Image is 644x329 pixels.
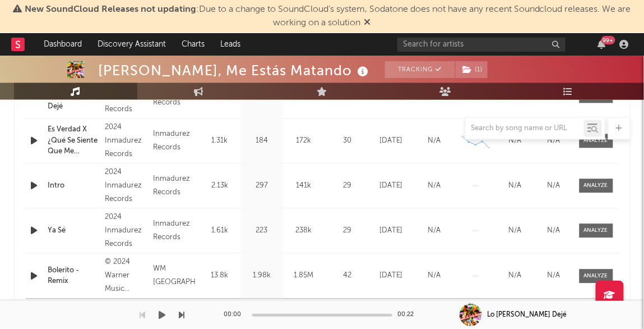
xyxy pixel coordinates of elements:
div: 141k [286,181,322,192]
button: 99+ [598,40,606,49]
div: N/A [538,226,571,237]
a: Es Verdad X ¿Qué Se Siente Que Me Gustes Tanto? [48,125,100,158]
div: 2024 Inmadurez Records [105,211,147,252]
div: © 2024 Warner Music México, S.A. de C.V. [105,256,147,296]
div: Lo [PERSON_NAME] Dejé [488,310,567,320]
a: Bolerito - Remix [48,266,100,287]
div: N/A [498,271,532,282]
div: Inmadurez Records [153,173,196,200]
a: Ya Sé [48,226,100,237]
div: 00:22 [398,308,420,322]
div: [PERSON_NAME], Me Estás Matando [98,61,371,80]
button: Tracking [385,61,455,78]
div: N/A [538,181,571,192]
div: N/A [416,181,453,192]
div: 29 [328,181,367,192]
div: 1.85M [286,271,322,282]
div: N/A [498,226,532,237]
div: 223 [244,226,280,237]
div: 42 [328,271,367,282]
div: 1.98k [244,271,280,282]
div: 297 [244,181,280,192]
span: ( 1 ) [455,61,488,78]
div: N/A [538,271,571,282]
div: [DATE] [373,226,410,237]
span: Dismiss [364,19,371,28]
div: 29 [328,226,367,237]
div: 30 [328,136,367,147]
div: Inmadurez Records [153,128,196,155]
div: WM [GEOGRAPHIC_DATA] [153,263,196,290]
div: 2024 Inmadurez Records [105,121,147,162]
div: 1.31k [202,136,238,147]
input: Search for artists [397,38,566,52]
input: Search by song name or URL [466,125,584,134]
a: Dashboard [36,33,90,56]
div: [DATE] [373,271,410,282]
div: 1.61k [202,226,238,237]
span: : Due to a change to SoundCloud's system, Sodatone does not have any recent Soundcloud releases. ... [25,5,631,28]
div: 238k [286,226,322,237]
div: N/A [498,181,532,192]
div: N/A [416,226,453,237]
a: Intro [48,181,100,192]
div: 172k [286,136,322,147]
div: [DATE] [373,136,410,147]
a: Leads [212,33,248,56]
div: 184 [244,136,280,147]
span: New SoundCloud Releases not updating [25,5,196,14]
div: N/A [538,136,571,147]
div: N/A [416,271,453,282]
div: 2.13k [202,181,238,192]
div: 13.8k [202,271,238,282]
button: (1) [456,61,488,78]
a: Discovery Assistant [90,33,174,56]
div: N/A [498,136,532,147]
div: 99 + [601,36,615,44]
div: 00:00 [224,308,247,322]
div: N/A [416,136,453,147]
div: [DATE] [373,181,410,192]
div: 2024 Inmadurez Records [105,166,147,207]
div: Inmadurez Records [153,218,196,245]
a: Charts [174,33,212,56]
